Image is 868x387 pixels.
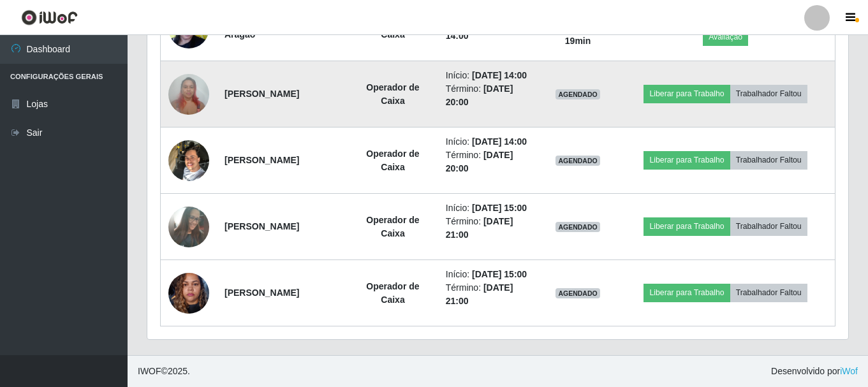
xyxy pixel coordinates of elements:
button: Liberar para Trabalho [644,217,730,235]
strong: Operador de Caixa [366,281,419,305]
li: Término: [446,281,532,308]
button: Avaliação [703,28,748,46]
li: Início: [446,201,532,215]
img: 1734465947432.jpeg [168,266,209,320]
span: AGENDADO [555,288,600,298]
li: Término: [446,215,532,242]
button: Trabalhador Faltou [730,85,807,103]
span: AGENDADO [555,222,600,232]
strong: Operador de Caixa [366,82,419,106]
strong: [PERSON_NAME] [224,221,299,231]
time: [DATE] 15:00 [472,269,527,279]
li: Início: [446,135,532,149]
button: Trabalhador Faltou [730,217,807,235]
strong: [PERSON_NAME] de Aragão [224,16,313,40]
span: AGENDADO [555,156,600,166]
span: © 2025 . [138,365,190,378]
button: Trabalhador Faltou [730,151,807,169]
li: Término: [446,82,532,109]
time: [DATE] 15:00 [472,203,527,213]
li: Início: [446,268,532,281]
strong: Operador de Caixa [366,149,419,172]
li: Início: [446,69,532,82]
strong: Operador de Caixa [366,16,419,40]
button: Liberar para Trabalho [644,85,730,103]
strong: [PERSON_NAME] [224,89,299,99]
img: 1725135374051.jpeg [168,199,209,254]
img: CoreUI Logo [21,10,78,26]
span: IWOF [138,366,161,376]
span: AGENDADO [555,89,600,99]
time: [DATE] 14:00 [472,136,527,147]
a: iWof [840,366,858,376]
span: Desenvolvido por [771,365,858,378]
button: Liberar para Trabalho [644,151,730,169]
button: Liberar para Trabalho [644,284,730,302]
img: 1725217718320.jpeg [168,133,209,187]
li: Término: [446,149,532,175]
img: 1722880664865.jpeg [168,67,209,121]
strong: [PERSON_NAME] [224,155,299,165]
strong: Operador de Caixa [366,215,419,238]
button: Trabalhador Faltou [730,284,807,302]
strong: [PERSON_NAME] [224,288,299,298]
time: [DATE] 14:00 [472,70,527,80]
